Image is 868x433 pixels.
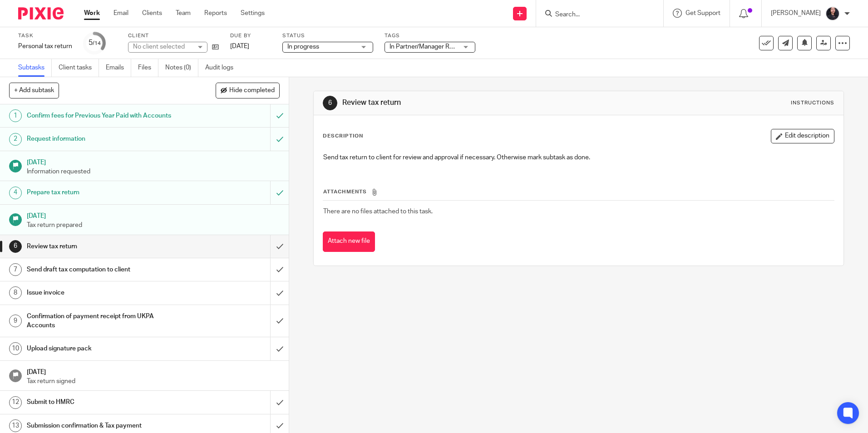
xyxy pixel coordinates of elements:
a: Client tasks [59,59,99,77]
div: 6 [9,240,22,253]
div: Personal tax return [18,42,72,51]
small: /14 [93,41,101,46]
h1: Review tax return [342,98,598,108]
h1: [DATE] [27,365,280,377]
h1: Issue invoice [27,286,183,300]
a: Notes (0) [165,59,198,77]
a: Settings [241,9,265,18]
p: [PERSON_NAME] [771,9,821,18]
a: Subtasks [18,59,52,77]
span: There are no files attached to this task. [323,208,433,215]
button: Edit description [771,129,834,143]
span: [DATE] [230,43,249,49]
h1: Upload signature pack [27,342,183,355]
label: Client [128,32,219,39]
h1: Confirmation of payment receipt from UKPA Accounts [27,310,183,333]
div: 6 [323,96,337,110]
p: Send tax return to client for review and approval if necessary. Otherwise mark subtask as done. [323,153,833,162]
label: Status [282,32,373,39]
h1: Confirm fees for Previous Year Paid with Accounts [27,109,183,123]
div: 12 [9,396,22,409]
a: Emails [106,59,131,77]
div: 4 [9,187,22,199]
button: Attach new file [323,231,375,252]
h1: Submit to HMRC [27,395,183,409]
a: Files [138,59,158,77]
div: Instructions [791,99,834,107]
a: Audit logs [205,59,240,77]
img: Pixie [18,7,64,20]
img: MicrosoftTeams-image.jfif [825,6,840,21]
p: Tax return prepared [27,221,280,230]
label: Task [18,32,72,39]
div: 5 [89,38,101,48]
a: Clients [142,9,162,18]
span: In progress [287,44,319,50]
div: 10 [9,342,22,355]
button: Hide completed [216,83,280,98]
label: Due by [230,32,271,39]
a: Work [84,9,100,18]
div: 1 [9,109,22,122]
div: 8 [9,286,22,299]
div: 2 [9,133,22,146]
span: Get Support [686,10,720,16]
a: Team [176,9,191,18]
p: Description [323,133,363,140]
span: Hide completed [229,87,275,94]
button: + Add subtask [9,83,59,98]
p: Information requested [27,167,280,176]
div: No client selected [133,42,192,51]
h1: [DATE] [27,209,280,221]
h1: [DATE] [27,156,280,167]
h1: Request information [27,132,183,146]
span: Attachments [323,189,367,194]
div: 13 [9,419,22,432]
h1: Submission confirmation & Tax payment [27,419,183,433]
a: Email [113,9,128,18]
h1: Prepare tax return [27,186,183,199]
h1: Send draft tax computation to client [27,263,183,276]
a: Reports [204,9,227,18]
label: Tags [385,32,475,39]
h1: Review tax return [27,240,183,253]
span: In Partner/Manager Review [390,44,466,50]
div: 7 [9,263,22,276]
div: 9 [9,315,22,327]
input: Search [554,11,636,19]
p: Tax return signed [27,377,280,386]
